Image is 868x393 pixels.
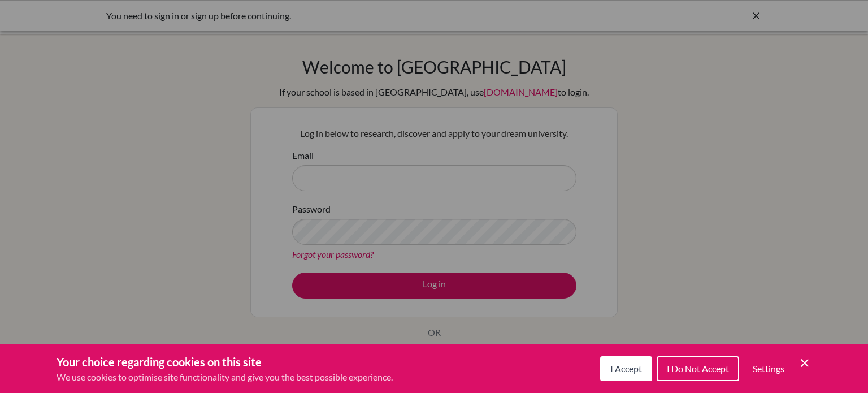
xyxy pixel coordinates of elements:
[57,353,393,370] h3: Your choice regarding cookies on this site
[667,363,729,374] span: I Do Not Accept
[610,363,642,374] span: I Accept
[657,356,739,381] button: I Do Not Accept
[753,363,784,374] span: Settings
[600,356,652,381] button: I Accept
[744,357,793,380] button: Settings
[57,370,393,384] p: We use cookies to optimise site functionality and give you the best possible experience.
[798,356,811,370] button: Save and close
